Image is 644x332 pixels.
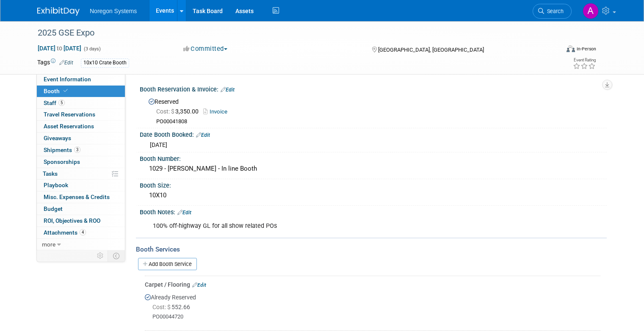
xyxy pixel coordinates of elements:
img: Format-Inperson.png [567,45,575,52]
span: Staff [44,100,65,106]
div: Booth Notes: [140,206,607,217]
a: Search [533,4,572,19]
span: [DATE] [150,141,167,148]
a: Playbook [37,180,125,191]
span: 4 [80,229,86,235]
div: In-Person [576,46,596,52]
span: to [55,45,64,52]
a: Travel Reservations [37,109,125,120]
a: Sponsorships [37,156,125,168]
a: Misc. Expenses & Credits [37,191,125,203]
div: 100% off-highway GL for all show related POs [147,218,516,235]
div: Already Reserved [145,289,600,327]
i: Booth reservation complete [64,89,68,93]
span: 552.66 [152,304,193,310]
div: PO00041808 [156,118,600,125]
span: Budget [44,205,63,212]
a: Add Booth Service [138,258,197,270]
span: Playbook [44,182,68,188]
a: ROI, Objectives & ROO [37,215,125,227]
td: Toggle Event Tabs [108,250,125,261]
a: more [37,239,125,250]
a: Shipments3 [37,144,125,156]
span: Search [544,8,564,14]
span: Event Information [44,76,91,83]
td: Tags [37,58,73,68]
a: Staff5 [37,97,125,109]
a: Edit [221,87,235,93]
a: Asset Reservations [37,121,125,132]
span: 3,350.00 [156,108,202,115]
div: Booth Services [136,245,607,254]
div: Booth Number: [140,152,607,163]
span: Misc. Expenses & Credits [44,194,110,200]
span: Giveaways [44,135,71,141]
span: more [42,241,55,248]
a: Edit [196,132,210,138]
td: Personalize Event Tab Strip [93,250,108,261]
div: 2025 GSE Expo [35,25,549,41]
span: ROI, Objectives & ROO [44,217,100,224]
span: (3 days) [83,46,101,52]
div: 10x10 Crate Booth [81,58,129,67]
span: Tasks [43,170,58,177]
a: Attachments4 [37,227,125,238]
button: Committed [180,44,231,53]
div: PO00044720 [152,313,600,321]
span: [DATE] [DATE] [37,44,82,52]
span: [GEOGRAPHIC_DATA], [GEOGRAPHIC_DATA] [378,47,484,53]
a: Edit [177,210,191,216]
div: Event Rating [573,58,596,62]
a: Giveaways [37,133,125,144]
div: Booth Size: [140,179,607,190]
div: Event Format [514,44,596,57]
a: Edit [59,60,73,66]
a: Booth [37,86,125,97]
span: Sponsorships [44,158,80,165]
div: Carpet / Flooring [145,280,600,289]
span: Travel Reservations [44,111,95,118]
a: Budget [37,203,125,215]
span: 3 [74,147,80,153]
span: Attachments [44,229,86,236]
span: Asset Reservations [44,123,94,130]
div: 10X10 [146,189,600,202]
img: Ali Connell [583,3,599,19]
a: Edit [192,282,206,288]
img: ExhibitDay [37,7,80,16]
a: Event Information [37,74,125,85]
span: Cost: $ [156,108,175,115]
div: Reserved [146,95,600,125]
span: Cost: $ [152,304,171,310]
a: Invoice [203,108,232,115]
span: Noregon Systems [90,8,137,14]
div: 1029 - [PERSON_NAME] - In line Booth [146,162,600,175]
div: Booth Reservation & Invoice: [140,83,607,94]
span: 5 [58,100,65,106]
span: Booth [44,88,69,94]
div: Date Booth Booked: [140,128,607,139]
a: Tasks [37,168,125,180]
span: Shipments [44,147,80,153]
